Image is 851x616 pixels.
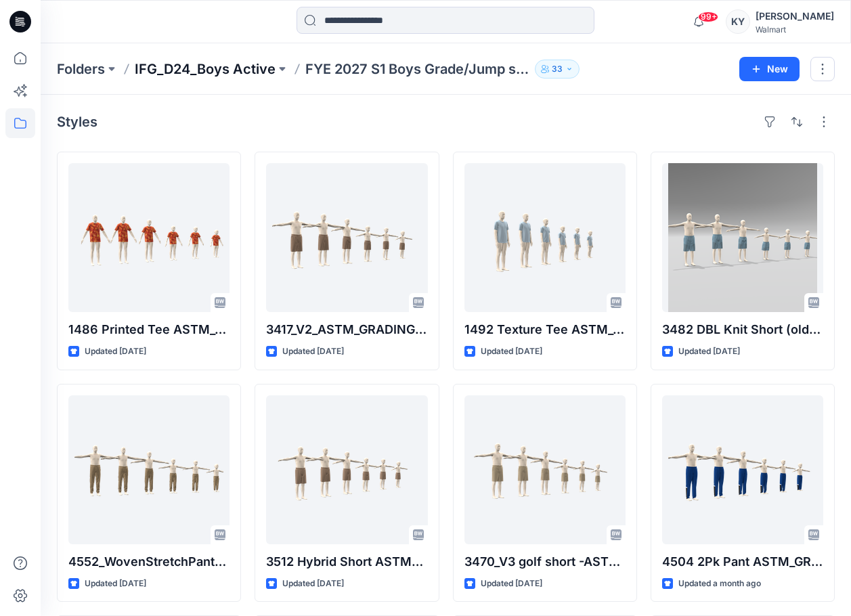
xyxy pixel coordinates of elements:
p: Updated [DATE] [282,577,344,591]
p: Updated [DATE] [85,577,146,591]
p: 3482 DBL Knit Short (old spec)_GRADING VERIFICATION2 [662,320,823,339]
p: Updated [DATE] [85,345,146,359]
a: 3482 DBL Knit Short (old spec)_GRADING VERIFICATION2 [662,163,823,312]
p: 4504 2Pk Pant ASTM_GRADING VERIFICATION [662,552,823,571]
div: [PERSON_NAME] [756,8,834,24]
a: 3417_V2_ASTM_GRADING VERIFICATION [266,163,427,312]
p: 3417_V2_ASTM_GRADING VERIFICATION [266,320,427,339]
p: 33 [552,62,563,76]
p: Updated [DATE] [678,345,740,359]
button: 33 [535,60,580,79]
p: 1486 Printed Tee ASTM_GRADING VERIFICATION [68,320,230,339]
div: KY [726,9,750,34]
p: Updated a month ago [678,577,761,591]
a: Folders [57,60,105,79]
p: 4552_WovenStretchPant(LY S3)_ASTM_GRADING VERIFICATION [68,552,230,571]
h4: Styles [57,114,97,130]
p: 3512 Hybrid Short ASTM_GRADING VERIFICATION [266,552,427,571]
a: IFG_D24_Boys Active [135,60,276,79]
a: 3512 Hybrid Short ASTM_GRADING VERIFICATION [266,395,427,544]
a: 4552_WovenStretchPant(LY S3)_ASTM_GRADING VERIFICATION [68,395,230,544]
p: 1492 Texture Tee ASTM_GRADING VERIFICATION [464,320,626,339]
a: 1486 Printed Tee ASTM_GRADING VERIFICATION [68,163,230,312]
p: Updated [DATE] [481,345,542,359]
p: Updated [DATE] [481,577,542,591]
a: 3470_V3 golf short -ASTM_GRADING VERIFICATION1 [464,395,626,544]
p: 3470_V3 golf short -ASTM_GRADING VERIFICATION1 [464,552,626,571]
p: FYE 2027 S1 Boys Grade/Jump size review - ASTM grades [305,60,529,79]
a: 4504 2Pk Pant ASTM_GRADING VERIFICATION [662,395,823,544]
span: 99+ [698,12,718,22]
a: 1492 Texture Tee ASTM_GRADING VERIFICATION [464,163,626,312]
div: Walmart [756,24,834,35]
p: Updated [DATE] [282,345,344,359]
button: New [739,57,800,81]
